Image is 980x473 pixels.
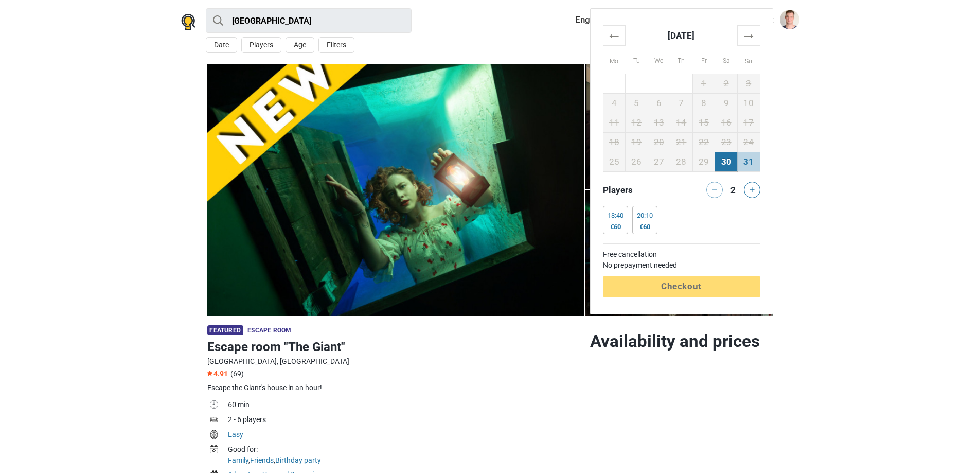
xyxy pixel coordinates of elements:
td: 12 [626,113,648,132]
h1: Escape room "The Giant" [207,338,582,356]
th: → [737,25,760,45]
button: Age [286,37,314,53]
td: 29 [692,152,715,171]
td: 2 [715,74,738,93]
td: 1 [692,74,715,93]
div: [GEOGRAPHIC_DATA], [GEOGRAPHIC_DATA] [207,356,582,367]
td: 30 [715,152,738,171]
td: 11 [603,113,626,132]
a: Easy [228,430,243,439]
span: 4.91 [207,370,228,378]
th: Fr [692,45,715,74]
a: Birthday party [275,456,321,464]
img: Escape room "The Giant" photo 4 [585,64,773,189]
button: Filters [318,37,354,53]
img: English [568,16,575,24]
td: 8 [692,93,715,113]
a: Escape room "The Giant" photo 4 [585,190,773,316]
img: Nowescape logo [181,14,195,30]
td: 16 [715,113,738,132]
td: 19 [626,132,648,152]
td: 7 [670,93,693,113]
td: 14 [670,113,693,132]
th: Su [737,45,760,74]
td: 24 [737,132,760,152]
div: Good for: [228,444,582,455]
td: 5 [626,93,648,113]
td: 26 [626,152,648,171]
td: 2 - 6 players [228,413,582,428]
div: 18:40 [608,212,623,220]
td: 10 [737,93,760,113]
td: 4 [603,93,626,113]
img: Star [207,371,212,376]
div: 20:10 [637,212,653,220]
th: Tu [626,45,648,74]
a: Escape room "The Giant" photo 3 [585,64,773,189]
img: Escape room "The Giant" photo 13 [207,64,584,316]
th: We [648,45,670,74]
td: 18 [603,132,626,152]
th: Th [670,45,693,74]
td: 15 [692,113,715,132]
span: Featured [207,325,243,335]
td: 22 [692,132,715,152]
div: €60 [637,223,653,231]
td: 27 [648,152,670,171]
td: 6 [648,93,670,113]
th: Mo [603,45,626,74]
th: ← [603,25,626,45]
img: Escape room "The Giant" photo 5 [585,190,773,316]
td: 17 [737,113,760,132]
div: €60 [608,223,623,231]
td: No prepayment needed [603,260,760,271]
span: (69) [230,370,244,378]
a: English [565,11,606,29]
td: 60 min [228,398,582,413]
td: 13 [648,113,670,132]
div: 2 [727,182,739,196]
td: 20 [648,132,670,152]
div: Escape the Giant's house in an hour! [207,382,582,393]
button: Players [241,37,281,53]
a: Friends [250,456,274,464]
button: Date [206,37,237,53]
td: 21 [670,132,693,152]
th: [DATE] [626,25,738,45]
td: 28 [670,152,693,171]
td: Free cancellation [603,249,760,260]
td: 25 [603,152,626,171]
h2: Availability and prices [590,331,773,352]
td: 9 [715,93,738,113]
div: Players [599,182,682,198]
a: Family [228,456,248,464]
input: try “London” [206,8,412,33]
th: Sa [715,45,738,74]
a: Escape room "The Giant" photo 12 [207,64,584,316]
td: 23 [715,132,738,152]
td: 3 [737,74,760,93]
span: Escape room [247,327,291,334]
td: , , [228,443,582,468]
td: 31 [737,152,760,171]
